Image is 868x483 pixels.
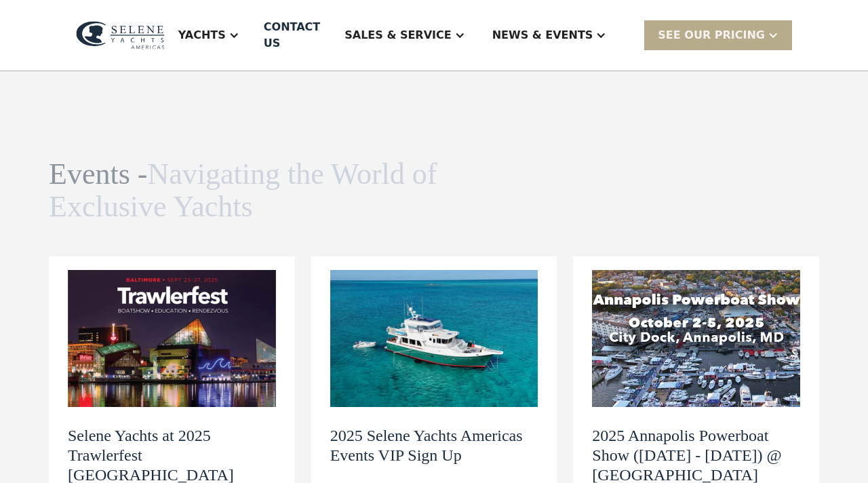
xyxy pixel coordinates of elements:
div: Yachts [178,27,226,43]
div: SEE Our Pricing [658,27,765,43]
div: Sales & Service [331,8,478,62]
span: Navigating the World of Exclusive Yachts [49,157,437,223]
img: logo [76,21,165,50]
div: Sales & Service [344,27,451,43]
h2: 2025 Selene Yachts Americas Events VIP Sign Up [330,426,538,465]
div: SEE Our Pricing [644,20,792,50]
div: News & EVENTS [479,8,620,62]
div: Contact US [264,19,320,52]
div: News & EVENTS [492,27,593,43]
h1: Events - [49,158,441,224]
div: Yachts [165,8,253,62]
